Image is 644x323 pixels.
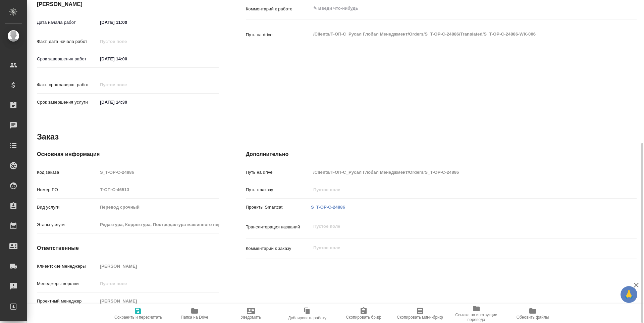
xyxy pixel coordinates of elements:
input: ✎ Введи что-нибудь [98,54,156,64]
button: Обновить файлы [504,304,561,323]
h4: Дополнительно [246,150,637,158]
p: Менеджеры верстки [37,280,98,287]
button: Ссылка на инструкции перевода [448,304,504,323]
p: Факт. срок заверш. работ [37,82,98,88]
p: Путь к заказу [246,186,311,193]
span: 🙏 [623,287,635,302]
h4: Основная информация [37,150,219,158]
input: Пустое поле [98,80,156,90]
p: Срок завершения услуги [37,99,98,106]
span: Папка на Drive [181,315,208,320]
input: ✎ Введи что-нибудь [98,17,156,27]
input: ✎ Введи что-нибудь [98,97,156,107]
span: Скопировать мини-бриф [397,315,443,320]
input: Пустое поле [98,167,219,177]
a: S_T-OP-C-24886 [311,205,345,210]
p: Комментарий к работе [246,6,311,12]
p: Путь на drive [246,169,311,176]
button: 🙏 [621,286,637,303]
p: Факт. дата начала работ [37,38,98,45]
input: Пустое поле [98,296,219,306]
h2: Заказ [37,131,59,142]
p: Транслитерация названий [246,224,311,230]
input: Пустое поле [311,167,604,177]
input: Пустое поле [98,185,219,195]
input: Пустое поле [98,202,219,212]
span: Уведомить [241,315,261,320]
p: Вид услуги [37,204,98,211]
input: Пустое поле [311,185,604,195]
span: Дублировать работу [288,316,326,320]
span: Скопировать бриф [346,315,381,320]
h4: Ответственные [37,244,219,252]
p: Срок завершения работ [37,56,98,62]
button: Уведомить [223,304,279,323]
p: Клиентские менеджеры [37,263,98,270]
span: Сохранить и пересчитать [114,315,162,320]
button: Скопировать бриф [335,304,392,323]
input: Пустое поле [98,37,156,46]
p: Этапы услуги [37,221,98,228]
p: Дата начала работ [37,19,98,26]
button: Дублировать работу [279,304,335,323]
button: Сохранить и пересчитать [110,304,166,323]
h4: [PERSON_NAME] [37,0,219,8]
p: Путь на drive [246,32,311,38]
button: Папка на Drive [166,304,223,323]
p: Код заказа [37,169,98,176]
p: Номер РО [37,186,98,193]
p: Проекты Smartcat [246,204,311,211]
input: Пустое поле [98,261,219,271]
textarea: /Clients/Т-ОП-С_Русал Глобал Менеджмент/Orders/S_T-OP-C-24886/Translated/S_T-OP-C-24886-WK-006 [311,29,604,40]
span: Обновить файлы [517,315,549,320]
button: Скопировать мини-бриф [392,304,448,323]
input: Пустое поле [98,279,219,288]
input: Пустое поле [98,220,219,229]
p: Комментарий к заказу [246,245,311,252]
span: Ссылка на инструкции перевода [452,313,500,322]
p: Проектный менеджер [37,298,98,305]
